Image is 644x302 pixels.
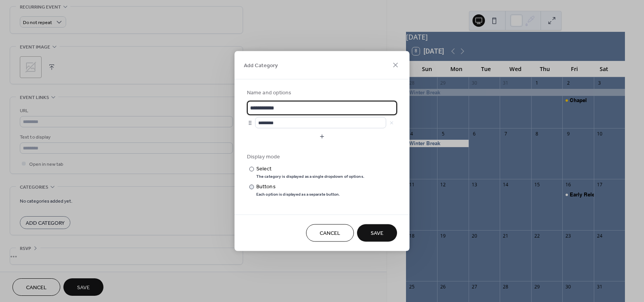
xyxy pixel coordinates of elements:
[256,174,364,179] div: The category is displayed as a single dropdown of options.
[247,89,395,97] div: Name and options
[306,224,354,242] button: Cancel
[256,165,363,173] div: Select
[320,229,340,238] span: Cancel
[247,153,395,161] div: Display mode
[256,183,339,191] div: Buttons
[371,229,383,238] span: Save
[357,224,397,242] button: Save
[244,62,278,70] span: Add Category
[256,192,340,197] div: Each option is displayed as a separate button.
